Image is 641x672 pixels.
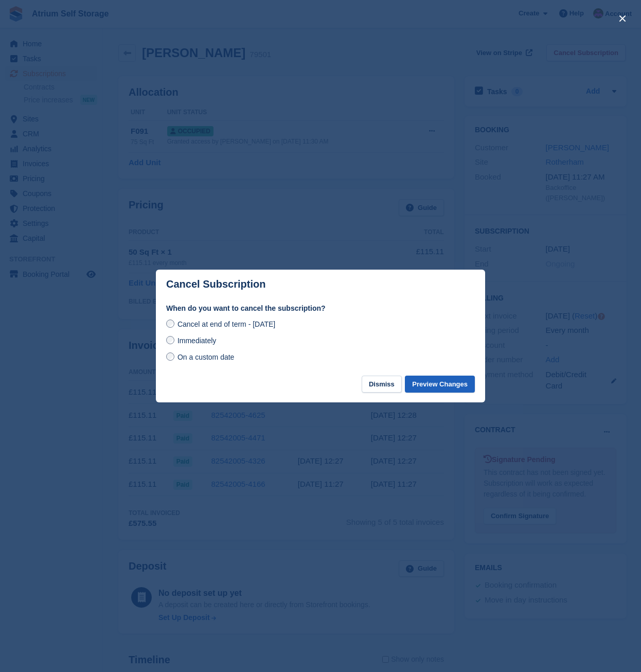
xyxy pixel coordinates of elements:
[177,353,235,361] span: On a custom date
[166,278,265,290] p: Cancel Subscription
[362,376,402,393] button: Dismiss
[166,303,475,314] label: When do you want to cancel the subscription?
[405,376,475,393] button: Preview Changes
[166,336,174,344] input: Immediately
[177,320,275,328] span: Cancel at end of term - [DATE]
[166,352,174,361] input: On a custom date
[614,10,631,27] button: close
[177,337,216,345] span: Immediately
[166,320,174,328] input: Cancel at end of term - [DATE]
